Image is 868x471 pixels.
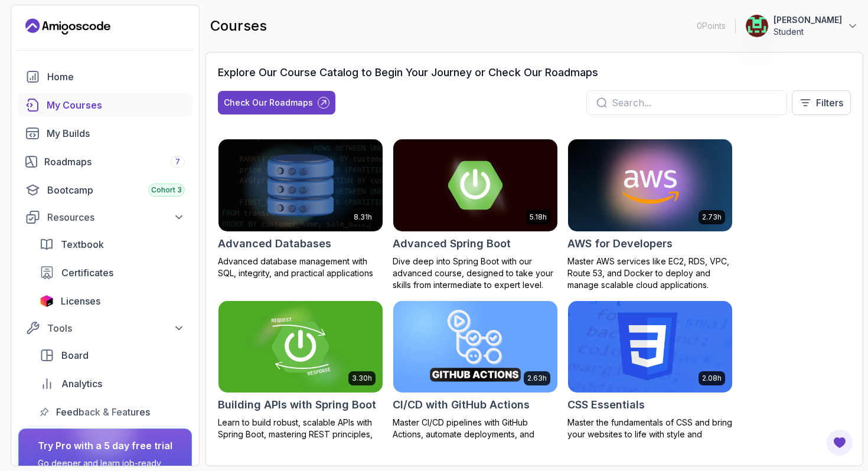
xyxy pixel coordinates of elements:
a: builds [18,122,192,145]
p: 2.63h [527,374,547,383]
div: Bootcamp [47,183,185,197]
a: Landing page [25,17,110,36]
h2: AWS for Developers [567,235,673,252]
p: Learn to build robust, scalable APIs with Spring Boot, mastering REST principles, JSON handling, ... [218,417,383,464]
h2: Building APIs with Spring Boot [218,397,376,413]
a: AWS for Developers card2.73hAWS for DevelopersMaster AWS services like EC2, RDS, VPC, Route 53, a... [567,139,733,291]
a: CI/CD with GitHub Actions card2.63hCI/CD with GitHub ActionsMaster CI/CD pipelines with GitHub Ac... [393,300,558,453]
a: licenses [32,289,192,313]
p: Master the fundamentals of CSS and bring your websites to life with style and structure. [567,417,733,452]
span: Feedback & Features [56,405,150,419]
span: Board [61,348,89,362]
img: CI/CD with GitHub Actions card [393,301,557,393]
img: jetbrains icon [40,295,54,307]
img: Advanced Spring Boot card [393,139,557,231]
h2: CI/CD with GitHub Actions [393,397,530,413]
a: board [32,344,192,367]
p: Advanced database management with SQL, integrity, and practical applications [218,256,383,279]
span: Analytics [61,377,102,391]
a: Advanced Databases card8.31hAdvanced DatabasesAdvanced database management with SQL, integrity, a... [218,139,383,279]
a: analytics [32,372,192,395]
h2: Advanced Databases [218,235,331,252]
p: Dive deep into Spring Boot with our advanced course, designed to take your skills from intermedia... [393,256,558,291]
a: Advanced Spring Boot card5.18hAdvanced Spring BootDive deep into Spring Boot with our advanced co... [393,139,558,291]
span: Textbook [61,237,104,251]
img: CSS Essentials card [568,301,732,393]
span: 7 [175,157,180,166]
a: home [18,65,192,89]
span: Certificates [61,266,113,280]
h2: courses [210,17,267,35]
a: bootcamp [18,178,192,202]
a: textbook [32,233,192,256]
p: Master AWS services like EC2, RDS, VPC, Route 53, and Docker to deploy and manage scalable cloud ... [567,256,733,291]
a: CSS Essentials card2.08hCSS EssentialsMaster the fundamentals of CSS and bring your websites to l... [567,300,733,453]
h2: CSS Essentials [567,397,645,413]
p: [PERSON_NAME] [774,14,842,26]
button: Open Feedback Button [825,429,854,457]
div: Resources [47,210,185,224]
div: My Courses [47,98,185,112]
img: Building APIs with Spring Boot card [214,299,387,395]
input: Search... [612,96,777,110]
p: 2.08h [702,374,722,383]
p: 5.18h [530,212,547,222]
div: My Builds [47,126,185,140]
button: Tools [18,318,192,339]
button: Filters [792,90,851,115]
div: Tools [47,321,185,335]
p: 8.31h [354,212,372,222]
p: Master CI/CD pipelines with GitHub Actions, automate deployments, and implement DevOps best pract... [393,417,558,452]
p: 3.30h [352,374,372,383]
img: Advanced Databases card [218,139,383,231]
a: feedback [32,400,192,424]
div: Home [47,70,185,84]
p: Student [774,26,842,38]
h2: Advanced Spring Boot [393,235,511,252]
h3: Explore Our Course Catalog to Begin Your Journey or Check Our Roadmaps [218,64,598,81]
img: AWS for Developers card [568,139,732,231]
a: courses [18,93,192,117]
p: Filters [816,96,843,110]
span: Cohort 3 [151,185,182,195]
div: Check Our Roadmaps [224,97,313,109]
button: Resources [18,207,192,228]
button: Check Our Roadmaps [218,91,335,115]
a: Building APIs with Spring Boot card3.30hBuilding APIs with Spring BootLearn to build robust, scal... [218,300,383,465]
a: certificates [32,261,192,284]
button: user profile image[PERSON_NAME]Student [745,14,859,38]
span: Licenses [61,294,100,308]
img: user profile image [746,15,768,37]
a: roadmaps [18,150,192,174]
p: 2.73h [702,212,722,222]
div: Roadmaps [44,155,185,169]
p: 0 Points [697,20,726,32]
